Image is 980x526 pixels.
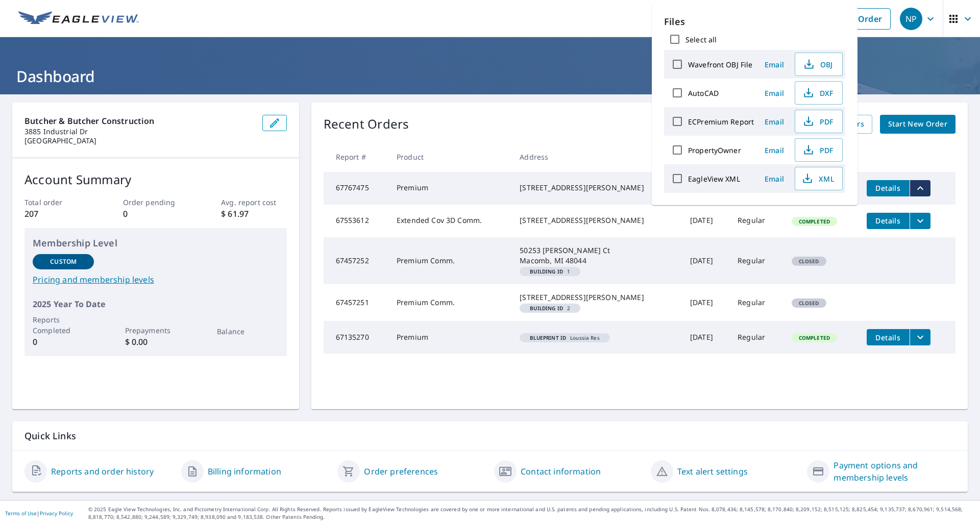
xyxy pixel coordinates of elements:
a: Billing information [208,465,281,478]
div: [STREET_ADDRESS][PERSON_NAME] [520,215,674,226]
em: Blueprint ID [530,335,566,340]
p: Butcher & Butcher Construction [24,115,254,127]
span: Email [762,145,787,155]
th: Report # [324,142,388,172]
td: [DATE] [682,237,729,284]
td: [DATE] [682,284,729,321]
button: PDF [795,110,843,133]
em: Building ID [530,269,563,274]
button: Email [758,142,791,158]
p: © 2025 Eagle View Technologies, Inc. and Pictometry International Corp. All Rights Reserved. Repo... [88,506,975,521]
div: 50253 [PERSON_NAME] Ct Macomb, MI 48044 [520,245,674,266]
span: Details [873,183,903,193]
td: 67457251 [324,284,388,321]
p: Balance [217,326,278,337]
span: Email [762,88,787,98]
td: Regular [729,284,783,321]
p: 0 [123,208,188,220]
span: 1 [524,269,576,274]
p: Custom [50,257,77,266]
span: Email [762,174,787,184]
a: Order preferences [364,465,438,478]
p: [GEOGRAPHIC_DATA] [24,136,254,145]
a: Text alert settings [677,465,748,478]
span: DXF [801,87,834,99]
button: Email [758,171,791,187]
td: 67135270 [324,321,388,354]
label: AutoCAD [688,88,719,98]
button: PDF [795,138,843,162]
span: OBJ [801,58,834,70]
td: Regular [729,237,783,284]
th: Product [388,142,511,172]
span: PDF [801,144,834,156]
p: 3885 Industrial Dr [24,127,254,136]
span: Closed [793,299,825,307]
td: 67553612 [324,205,388,237]
span: Email [762,60,787,69]
p: Files [664,15,845,29]
em: Building ID [530,306,563,311]
span: Completed [793,334,836,341]
span: Details [873,333,903,342]
p: Recent Orders [324,115,409,134]
td: Extended Cov 3D Comm. [388,205,511,237]
p: 0 [33,336,94,348]
td: 67457252 [324,237,388,284]
label: ECPremium Report [688,117,754,127]
td: 67767475 [324,172,388,205]
td: [DATE] [682,205,729,237]
a: Pricing and membership levels [33,273,279,286]
p: | [5,510,73,516]
a: Payment options and membership levels [834,459,955,484]
p: Quick Links [24,430,955,442]
p: $ 61.97 [221,208,286,220]
div: NP [900,8,922,30]
th: Address [511,142,682,172]
label: EagleView XML [688,174,740,184]
p: Reports Completed [33,314,94,336]
td: Premium Comm. [388,237,511,284]
p: Prepayments [125,325,186,336]
p: 2025 Year To Date [33,298,279,310]
button: OBJ [795,53,843,76]
p: $ 0.00 [125,336,186,348]
a: Contact information [521,465,601,478]
td: Premium [388,172,511,205]
p: Account Summary [24,170,287,189]
td: Premium Comm. [388,284,511,321]
a: Start New Order [880,115,955,134]
button: filesDropdownBtn-67553612 [910,213,930,229]
td: [DATE] [682,321,729,354]
a: Order [849,8,891,30]
p: 207 [24,208,90,220]
span: Details [873,216,903,226]
p: Order pending [123,197,188,208]
button: Email [758,114,791,130]
a: Reports and order history [51,465,154,478]
span: Start New Order [888,118,947,131]
button: DXF [795,81,843,105]
td: Regular [729,321,783,354]
span: Loussia Res [524,335,605,340]
button: Email [758,57,791,72]
span: 2 [524,306,576,311]
td: Regular [729,205,783,237]
a: Terms of Use [5,510,37,517]
img: EV Logo [18,11,139,27]
span: XML [801,172,834,185]
span: Email [762,117,787,127]
label: PropertyOwner [688,145,741,155]
p: Total order [24,197,90,208]
button: filesDropdownBtn-67767475 [910,180,930,196]
label: Select all [685,35,717,44]
span: PDF [801,115,834,128]
p: Avg. report cost [221,197,286,208]
button: filesDropdownBtn-67135270 [910,329,930,345]
button: detailsBtn-67135270 [867,329,910,345]
button: Email [758,85,791,101]
h1: Dashboard [12,66,968,87]
div: [STREET_ADDRESS][PERSON_NAME] [520,183,674,193]
button: detailsBtn-67767475 [867,180,910,196]
p: Membership Level [33,236,279,250]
